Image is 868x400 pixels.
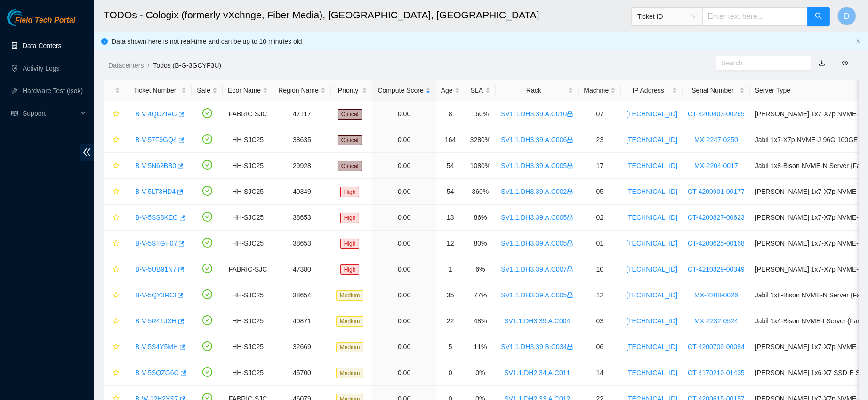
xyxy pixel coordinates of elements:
[694,291,738,299] a: MX-2208-0026
[694,162,738,169] a: MX-2204-0017
[567,136,573,143] span: lock
[372,360,435,386] td: 0.00
[579,153,621,179] td: 17
[501,110,573,118] a: SV1.1.DH3.39.A.C010lock
[273,205,331,231] td: 38653
[579,282,621,308] td: 12
[567,240,573,247] span: lock
[113,240,120,248] span: star
[436,205,465,231] td: 13
[109,210,120,225] button: star
[23,87,83,95] a: Hardware Test (isok)
[626,188,677,195] a: [TECHNICAL_ID]
[694,317,738,325] a: MX-2232-0524
[108,62,144,69] a: Datacenters
[501,240,573,247] a: SV1.1.DH3.39.A.C005lock
[113,344,120,351] span: star
[338,135,362,145] span: Critical
[436,282,465,308] td: 35
[223,256,273,282] td: FABRIC-SJC
[626,240,677,247] a: [TECHNICAL_ID]
[436,360,465,386] td: 0
[688,240,745,247] a: CT-4200625-00168
[273,153,331,179] td: 29928
[501,188,573,195] a: SV1.1.DH3.39.A.C002lock
[501,162,573,169] a: SV1.1.DH3.39.A.C005lock
[855,39,861,44] span: close
[11,110,18,117] span: read
[336,342,364,352] span: Medium
[7,17,75,29] a: Akamai TechnologiesField Tech Portal
[223,153,273,179] td: HH-SJC25
[567,344,573,350] span: lock
[465,282,496,308] td: 77%
[202,238,212,248] span: check-circle
[336,316,364,327] span: Medium
[501,291,573,299] a: SV1.1.DH3.39.A.C005lock
[223,282,273,308] td: HH-SJC25
[135,136,177,144] a: B-V-57F9GQ4
[113,292,120,299] span: star
[109,365,120,380] button: star
[504,369,570,376] a: SV1.1.DH2.34.A.C011
[23,104,78,123] span: Support
[147,62,149,69] span: /
[109,339,120,354] button: star
[579,127,621,153] td: 23
[465,360,496,386] td: 0%
[436,231,465,256] td: 12
[567,292,573,298] span: lock
[273,127,331,153] td: 38635
[135,214,178,221] a: B-V-5SS8KEO
[626,317,677,325] a: [TECHNICAL_ID]
[372,101,435,127] td: 0.00
[113,188,120,196] span: star
[372,179,435,205] td: 0.00
[113,369,120,377] span: star
[338,161,362,171] span: Critical
[626,214,677,221] a: [TECHNICAL_ID]
[812,56,832,71] button: download
[372,282,435,308] td: 0.00
[7,9,48,26] img: Akamai Technologies
[223,205,273,231] td: HH-SJC25
[579,231,621,256] td: 01
[372,231,435,256] td: 0.00
[202,108,212,118] span: check-circle
[465,308,496,334] td: 48%
[336,290,364,301] span: Medium
[579,308,621,334] td: 03
[436,127,465,153] td: 164
[202,160,212,170] span: check-circle
[273,179,331,205] td: 40349
[202,134,212,144] span: check-circle
[465,334,496,360] td: 11%
[501,343,573,351] a: SV1.1.DH3.39.B.C034lock
[501,214,573,221] a: SV1.1.DH3.39.A.C005lock
[202,212,212,222] span: check-circle
[109,106,120,121] button: star
[626,136,677,144] a: [TECHNICAL_ID]
[465,231,496,256] td: 80%
[465,179,496,205] td: 360%
[626,291,677,299] a: [TECHNICAL_ID]
[694,136,738,144] a: MX-2247-0250
[465,205,496,231] td: 86%
[372,153,435,179] td: 0.00
[436,179,465,205] td: 54
[626,265,677,273] a: [TECHNICAL_ID]
[202,341,212,351] span: check-circle
[501,136,573,144] a: SV1.1.DH3.39.A.C006lock
[273,282,331,308] td: 38654
[465,127,496,153] td: 3280%
[372,256,435,282] td: 0.00
[135,188,176,195] a: B-V-5LT3HD4
[340,213,360,223] span: High
[109,158,120,173] button: star
[23,64,60,72] a: Activity Logs
[223,334,273,360] td: HH-SJC25
[837,7,856,25] button: D
[807,7,830,26] button: search
[223,308,273,334] td: HH-SJC25
[567,188,573,195] span: lock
